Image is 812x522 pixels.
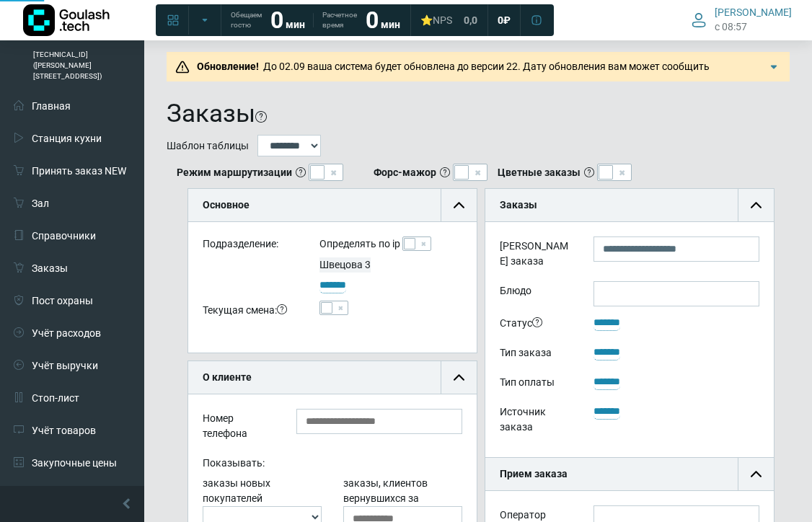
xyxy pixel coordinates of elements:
[454,200,464,211] img: collapse
[192,409,286,446] div: Номер телефона
[489,402,583,440] div: Источник заказа
[167,138,249,154] label: Шаблон таблицы
[222,7,409,33] a: Обещаем гостю 0 мин Расчетное время 0 мин
[498,14,503,27] span: 0
[489,7,519,33] a: 0 ₽
[192,301,309,323] div: Текущая смена:
[500,199,537,211] b: Заказы
[433,14,452,26] span: NPS
[498,165,581,180] b: Цветные заказы
[715,19,747,35] span: c 08:57
[751,469,762,479] img: collapse
[319,259,371,270] span: Швецова 3
[366,6,379,34] strong: 0
[412,7,486,33] a: ⭐NPS 0,0
[192,236,309,257] div: Подразделение:
[167,99,255,129] h1: Заказы
[715,6,792,19] span: [PERSON_NAME]
[192,454,473,476] div: Показывать:
[500,468,568,479] b: Прием заказа
[767,60,781,74] img: Подробнее
[683,3,800,37] button: [PERSON_NAME] c 08:57
[23,4,110,36] img: Логотип компании Goulash.tech
[203,199,250,211] b: Основное
[203,371,252,383] b: О клиенте
[374,165,436,180] b: Форс-мажор
[454,372,464,383] img: collapse
[197,61,259,72] b: Обновление!
[751,200,762,211] img: collapse
[489,373,583,395] div: Тип оплаты
[503,14,511,27] span: ₽
[464,14,477,27] span: 0,0
[420,14,452,27] div: ⭐
[193,61,710,87] span: До 02.09 ваша система будет обновлена до версии 22. Дату обновления вам может сообщить поддержка....
[175,60,190,74] img: Предупреждение
[177,165,292,180] b: Режим маршрутизации
[319,236,400,252] label: Определять по ip
[270,6,283,34] strong: 0
[489,343,583,366] div: Тип заказа
[489,314,583,336] div: Статус
[286,19,305,30] span: мин
[381,19,400,30] span: мин
[231,10,262,30] span: Обещаем гостю
[489,281,583,306] label: Блюдо
[322,10,357,30] span: Расчетное время
[489,236,583,274] label: [PERSON_NAME] заказа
